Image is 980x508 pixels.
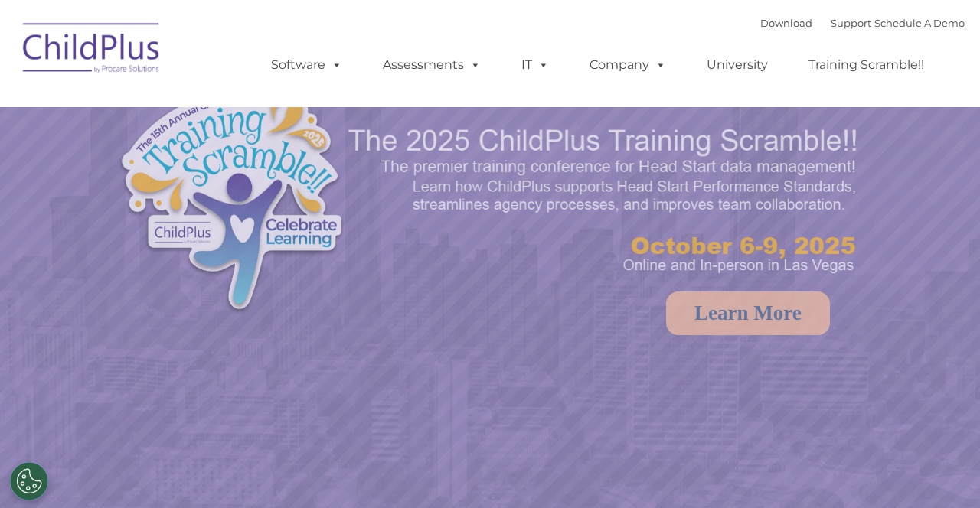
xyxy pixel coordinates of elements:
[367,50,496,80] a: Assessments
[10,462,48,500] button: Cookies Settings
[256,50,358,80] a: Software
[760,17,812,29] a: Download
[574,50,681,80] a: Company
[760,17,965,29] font: |
[793,50,939,80] a: Training Scramble!!
[666,291,830,335] a: Learn More
[831,17,871,29] a: Support
[15,12,168,89] img: ChildPlus by Procare Solutions
[506,50,564,80] a: IT
[874,17,965,29] a: Schedule A Demo
[691,50,783,80] a: University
